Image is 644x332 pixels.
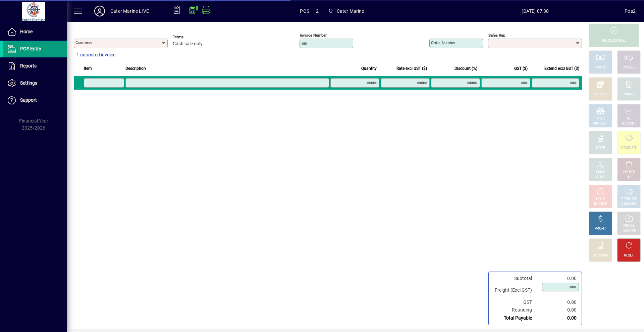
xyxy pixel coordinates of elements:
[20,63,37,68] span: Reports
[3,75,67,92] a: Settings
[623,65,635,70] div: CHEQUE
[623,224,635,229] div: RECALL
[596,116,604,121] div: MISC
[325,5,367,17] span: Cater Marine
[300,6,309,16] span: POS
[3,92,67,109] a: Support
[539,298,579,306] td: 0.00
[514,65,528,72] span: GST ($)
[488,33,505,38] mat-label: Sales rep
[539,314,579,322] td: 0.00
[539,306,579,314] td: 0.00
[454,65,477,72] span: Discount (%)
[491,298,539,306] td: GST
[74,49,118,61] button: 1 unposted invoice
[110,6,149,16] div: Cater Marine LIVE
[622,229,636,234] div: INVOICES
[20,29,33,34] span: Home
[84,65,92,72] span: Item
[625,6,636,16] div: Pos2
[491,306,539,314] td: Rounding
[621,146,636,151] div: PRODUCT
[76,51,115,58] span: 1 unposted invoice
[316,6,319,16] span: 2
[20,97,37,103] span: Support
[596,170,605,175] div: PRICE
[596,146,605,151] div: NOTE
[594,92,607,97] div: EFTPOS
[593,121,608,126] div: PRODUCT
[602,38,626,43] div: PROCESS SALE
[75,40,93,45] mat-label: Customer
[627,116,631,121] div: GL
[20,80,37,86] span: Settings
[361,65,377,72] span: Quantity
[431,40,455,45] mat-label: Order number
[594,202,606,207] div: INVOICE
[491,314,539,322] td: Total Payable
[491,282,539,298] td: Freight (Excl GST)
[491,275,539,282] td: Subtotal
[621,202,637,207] div: SUMMARY
[396,65,427,72] span: Rate excl GST ($)
[592,253,608,258] div: DISCOUNT
[89,5,110,17] button: Profile
[337,6,364,16] span: Cater Marine
[539,275,579,282] td: 0.00
[621,121,637,126] div: ACCOUNT
[300,33,327,38] mat-label: Invoice number
[623,170,635,175] div: DELETE
[626,175,632,180] div: LINE
[623,92,636,97] div: CHARGE
[624,253,634,258] div: RESET
[595,175,606,180] div: SELECT
[596,65,605,70] div: CASH
[544,65,579,72] span: Extend excl GST ($)
[125,65,146,72] span: Description
[20,46,41,51] span: POS Entry
[3,58,67,75] a: Reports
[173,35,213,39] span: Terms
[621,197,636,202] div: PRODUCT
[446,6,625,16] span: [DATE] 07:30
[595,226,606,231] div: PROFIT
[596,197,605,202] div: HOLD
[3,23,67,40] a: Home
[173,41,203,47] span: Cash sale only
